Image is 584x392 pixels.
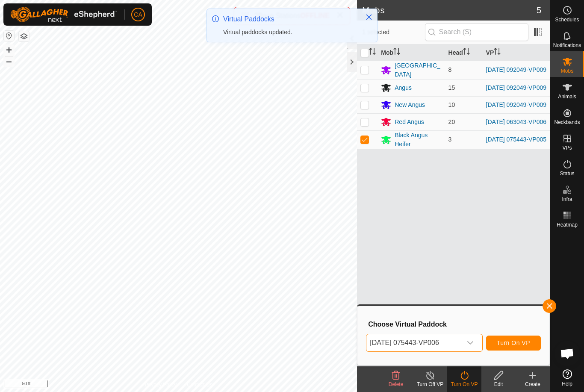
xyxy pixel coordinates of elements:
[463,49,470,56] p-sorticon: Activate to sort
[445,44,483,61] th: Head
[483,44,550,61] th: VP
[448,101,455,108] span: 10
[448,136,452,143] span: 3
[550,366,584,390] a: Help
[558,94,576,99] span: Animals
[447,380,481,388] div: Turn On VP
[557,222,578,227] span: Heatmap
[448,118,455,125] span: 20
[134,10,142,19] span: CA
[395,118,424,127] div: Red Angus
[555,17,579,22] span: Schedules
[366,334,461,351] span: 2025-08-14 075443-VP006
[562,145,572,150] span: VPs
[562,381,572,386] span: Help
[561,68,573,74] span: Mobs
[486,84,546,91] a: [DATE] 092049-VP009
[553,43,581,48] span: Notifications
[462,334,479,351] div: dropdown trigger
[378,44,445,61] th: Mob
[362,28,425,37] span: 1 selected
[223,14,357,24] div: Virtual Paddocks
[363,11,375,23] button: Close
[554,120,580,125] span: Neckbands
[4,45,14,55] button: +
[481,380,516,388] div: Edit
[425,23,528,41] input: Search (S)
[368,320,541,328] h3: Choose Virtual Paddock
[486,336,541,351] button: Turn On VP
[448,66,452,73] span: 8
[413,380,447,388] div: Turn Off VP
[486,66,546,73] a: [DATE] 092049-VP009
[560,171,574,176] span: Status
[4,31,14,41] button: Reset Map
[395,83,412,92] div: Angus
[516,380,550,388] div: Create
[187,381,212,389] a: Contact Us
[19,31,29,41] button: Map Layers
[486,136,546,143] a: [DATE] 075443-VP005
[4,56,14,66] button: –
[486,101,546,108] a: [DATE] 092049-VP009
[537,4,541,17] span: 5
[223,28,357,37] div: Virtual paddocks updated.
[497,339,530,346] span: Turn On VP
[369,49,376,56] p-sorticon: Activate to sort
[395,100,425,109] div: New Angus
[395,131,441,149] div: Black Angus Heifer
[486,118,546,125] a: [DATE] 063043-VP006
[448,84,455,91] span: 15
[494,49,501,56] p-sorticon: Activate to sort
[555,341,580,366] a: Open chat
[10,7,117,22] img: Gallagher Logo
[145,381,177,389] a: Privacy Policy
[395,61,441,79] div: [GEOGRAPHIC_DATA]
[389,381,404,387] span: Delete
[362,5,537,15] h2: Mobs
[562,197,572,202] span: Infra
[393,49,400,56] p-sorticon: Activate to sort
